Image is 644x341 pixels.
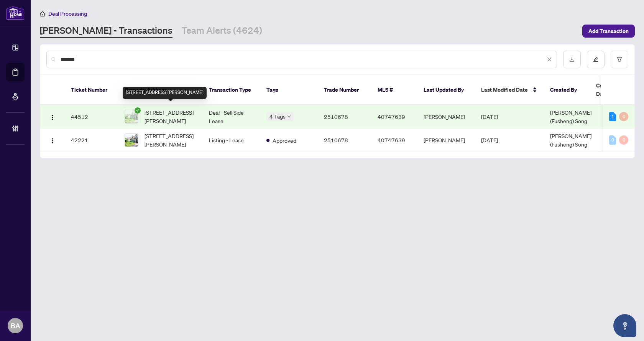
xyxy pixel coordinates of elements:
[203,105,260,128] td: Deal - Sell Side Lease
[203,128,260,152] td: Listing - Lease
[544,75,590,105] th: Created By
[260,75,318,105] th: Tags
[287,115,291,119] span: down
[11,320,20,331] span: BA
[65,75,118,105] th: Ticket Number
[609,112,616,121] div: 1
[417,128,475,152] td: [PERSON_NAME]
[593,57,598,62] span: edit
[617,57,622,62] span: filter
[547,57,552,62] span: close
[563,51,581,68] button: download
[49,138,56,144] img: Logo
[590,75,644,105] th: Created Date
[619,112,628,121] div: 0
[40,24,172,38] a: [PERSON_NAME] - Transactions
[550,132,591,148] span: [PERSON_NAME] (Fusheng) Song
[596,81,628,98] span: Created Date
[145,132,197,148] span: [STREET_ADDRESS][PERSON_NAME]
[46,110,59,123] button: Logo
[609,135,616,145] div: 0
[475,75,544,105] th: Last Modified Date
[588,25,629,37] span: Add Transaction
[318,75,371,105] th: Trade Number
[481,137,498,143] span: [DATE]
[135,107,141,114] span: check-circle
[48,10,87,17] span: Deal Processing
[46,134,59,146] button: Logo
[318,105,371,128] td: 2510678
[269,112,286,121] span: 4 Tags
[371,75,417,105] th: MLS #
[569,57,575,62] span: download
[203,75,260,105] th: Transaction Type
[145,108,197,125] span: [STREET_ADDRESS][PERSON_NAME]
[550,109,591,124] span: [PERSON_NAME] (Fusheng) Song
[613,314,636,337] button: Open asap
[481,86,528,94] span: Last Modified Date
[611,51,628,68] button: filter
[65,105,118,128] td: 44512
[318,128,371,152] td: 2510678
[417,105,475,128] td: [PERSON_NAME]
[481,113,498,120] span: [DATE]
[587,51,605,68] button: edit
[65,128,118,152] td: 42221
[49,114,56,120] img: Logo
[125,110,138,123] img: thumbnail-img
[273,136,296,145] span: Approved
[417,75,475,105] th: Last Updated By
[619,135,628,145] div: 0
[378,113,405,120] span: 40747639
[125,133,138,147] img: thumbnail-img
[123,87,207,99] div: [STREET_ADDRESS][PERSON_NAME]
[378,137,405,143] span: 40747639
[582,25,635,38] button: Add Transaction
[182,24,262,38] a: Team Alerts (4624)
[40,11,45,16] span: home
[6,6,25,20] img: logo
[118,75,203,105] th: Property Address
